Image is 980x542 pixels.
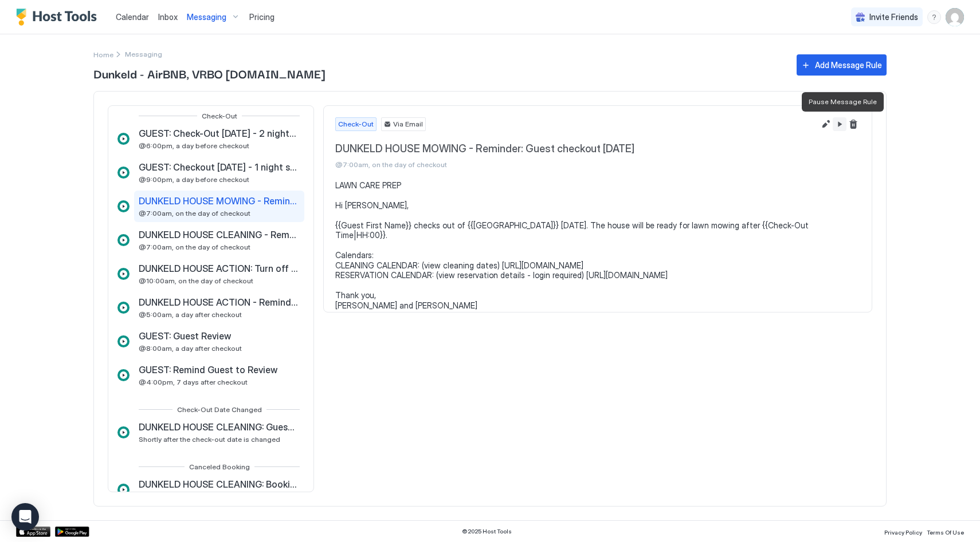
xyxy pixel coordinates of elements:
[927,529,964,536] span: Terms Of Use
[202,112,237,120] span: Check-Out
[116,11,149,23] a: Calendar
[16,9,102,26] a: Host Tools Logo
[93,50,113,59] span: Home
[139,364,277,375] span: GUEST: Remind Guest to Review
[927,10,941,24] div: menu
[177,405,262,414] span: Check-Out Date Changed
[139,330,231,342] span: GUEST: Guest Review
[139,209,250,217] span: @7:00am, on the day of checkout
[116,12,149,22] span: Calendar
[884,525,922,537] a: Privacy Policy
[139,229,297,240] span: DUNKELD HOUSE CLEANING - Reminder: House Cleaning [DATE]
[139,263,297,274] span: DUNKELD HOUSE ACTION: Turn off TADO, NOBO, check YALE, HUE, BOND, POWERPAL and WEMO
[139,175,249,184] span: @9:00pm, a day before checkout
[158,12,178,22] span: Inbox
[797,54,887,76] button: Add Message Rule
[815,59,882,71] div: Add Message Rule
[884,529,922,536] span: Privacy Policy
[158,11,178,23] a: Inbox
[462,528,512,535] span: © 2025 Host Tools
[93,65,785,82] span: Dunkeld - AirBNB, VRBO [DOMAIN_NAME]
[139,435,280,444] span: Shortly after the check-out date is changed
[55,527,89,537] a: Google Play Store
[139,128,297,139] span: GUEST: Check-Out [DATE] - 2 nights or more
[11,503,39,531] div: Open Intercom Messenger
[335,180,860,311] pre: LAWN CARE PREP Hi [PERSON_NAME], {{Guest First Name}} checks out of {{[GEOGRAPHIC_DATA]}} [DATE]....
[819,117,833,131] button: Edit message rule
[16,527,50,537] a: App Store
[833,117,846,131] button: Pause Message Rule
[139,421,297,433] span: DUNKELD HOUSE CLEANING: Guest reservation changed
[946,8,964,26] div: User profile
[139,378,248,386] span: @4:00pm, 7 days after checkout
[93,48,113,60] a: Home
[869,12,918,22] span: Invite Friends
[139,344,242,353] span: @8:00am, a day after checkout
[139,296,297,308] span: DUNKELD HOUSE ACTION - Reminder: Review about to happen
[139,161,297,173] span: GUEST: Checkout [DATE] - 1 night stay
[139,141,249,150] span: @6:00pm, a day before checkout
[846,117,860,131] button: Delete message rule
[189,462,250,471] span: Canceled Booking
[139,276,253,285] span: @10:00am, on the day of checkout
[187,12,226,22] span: Messaging
[335,160,814,169] span: @7:00am, on the day of checkout
[125,50,162,58] span: Breadcrumb
[249,12,275,22] span: Pricing
[139,243,250,251] span: @7:00am, on the day of checkout
[93,48,113,60] div: Breadcrumb
[809,97,877,107] span: Pause Message Rule
[139,310,242,319] span: @5:00am, a day after checkout
[393,119,423,129] span: Via Email
[338,119,374,129] span: Check-Out
[139,195,297,207] span: DUNKELD HOUSE MOWING - Reminder: Guest checkout [DATE]
[927,525,964,537] a: Terms Of Use
[335,143,814,156] span: DUNKELD HOUSE MOWING - Reminder: Guest checkout [DATE]
[139,478,297,490] span: DUNKELD HOUSE CLEANING: Booking and Cleaning Cancellation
